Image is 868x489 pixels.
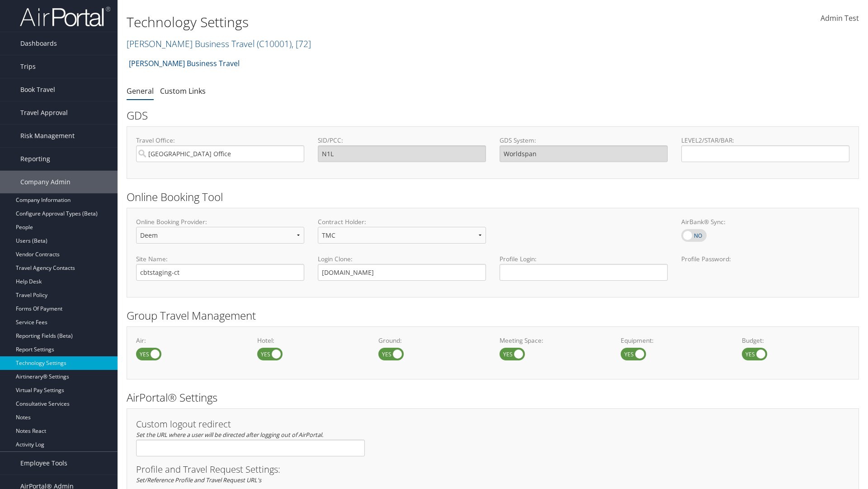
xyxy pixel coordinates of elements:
[20,125,75,147] span: Risk Management
[20,148,50,170] span: Reporting
[127,390,859,405] h2: AirPortal® Settings
[500,136,668,145] label: GDS System:
[742,336,849,345] label: Budget:
[127,108,852,123] h2: GDS
[20,171,71,193] span: Company Admin
[821,13,859,23] span: Admin Test
[136,217,304,226] label: Online Booking Provider:
[136,336,244,345] label: Air:
[20,78,55,101] span: Book Travel
[681,136,849,145] label: LEVEL2/STAR/BAR:
[127,308,859,323] h2: Group Travel Management
[136,136,304,145] label: Travel Office:
[136,476,261,484] em: Set/Reference Profile and Travel Request URL's
[681,229,707,242] label: AirBank® Sync
[136,254,304,264] label: Site Name:
[621,336,728,345] label: Equipment:
[20,452,67,475] span: Employee Tools
[318,217,486,226] label: Contract Holder:
[20,32,57,55] span: Dashboards
[136,420,365,429] h3: Custom logout redirect
[127,13,615,32] h1: Technology Settings
[136,465,849,474] h3: Profile and Travel Request Settings:
[129,54,240,72] a: [PERSON_NAME] Business Travel
[257,336,365,345] label: Hotel:
[20,55,36,78] span: Trips
[500,254,668,280] label: Profile Login:
[127,38,311,50] a: [PERSON_NAME] Business Travel
[20,6,110,27] img: airportal-logo.png
[318,136,486,145] label: SID/PCC:
[500,264,668,281] input: Profile Login:
[257,38,292,50] span: ( C10001 )
[821,5,859,33] a: Admin Test
[681,254,849,280] label: Profile Password:
[160,86,206,96] a: Custom Links
[292,38,311,50] span: , [ 72 ]
[20,101,68,124] span: Travel Approval
[127,86,154,96] a: General
[378,336,486,345] label: Ground:
[318,254,486,264] label: Login Clone:
[500,336,607,345] label: Meeting Space:
[681,217,849,226] label: AirBank® Sync:
[136,431,323,439] em: Set the URL where a user will be directed after logging out of AirPortal.
[127,189,859,205] h2: Online Booking Tool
